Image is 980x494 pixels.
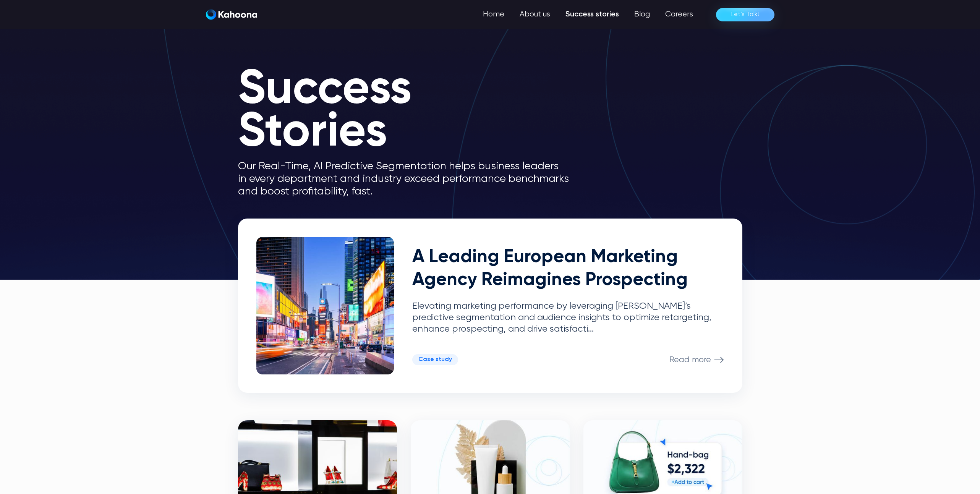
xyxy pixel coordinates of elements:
p: Elevating marketing performance by leveraging [PERSON_NAME]’s predictive segmentation and audienc... [412,301,724,335]
p: Our Real-Time, AI Predictive Segmentation helps business leaders in every department and industry... [238,160,582,198]
a: Blog [627,7,658,22]
a: Home [475,7,512,22]
a: Let’s Talk! [716,8,774,21]
a: home [206,9,257,20]
p: Read more [669,355,711,365]
div: Case study [418,356,452,363]
a: About us [512,7,558,22]
img: Kahoona logo white [206,9,257,20]
div: Let’s Talk! [731,8,759,21]
a: Careers [658,7,701,22]
a: A Leading European Marketing Agency Reimagines ProspectingElevating marketing performance by leve... [238,219,742,393]
h2: A Leading European Marketing Agency Reimagines Prospecting [412,246,724,292]
a: Success stories [558,7,627,22]
h1: Success Stories [238,69,582,154]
